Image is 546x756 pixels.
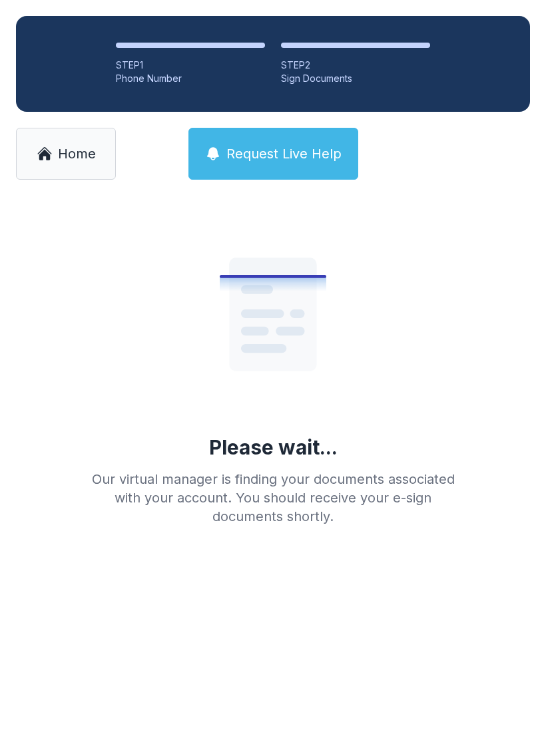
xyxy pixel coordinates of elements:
span: Home [58,144,96,163]
div: STEP 2 [281,59,430,72]
div: Our virtual manager is finding your documents associated with your account. You should receive yo... [81,470,465,526]
div: Sign Documents [281,72,430,85]
div: Phone Number [116,72,265,85]
span: Request Live Help [226,144,342,163]
div: STEP 1 [116,59,265,72]
div: Please wait... [209,435,338,459]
